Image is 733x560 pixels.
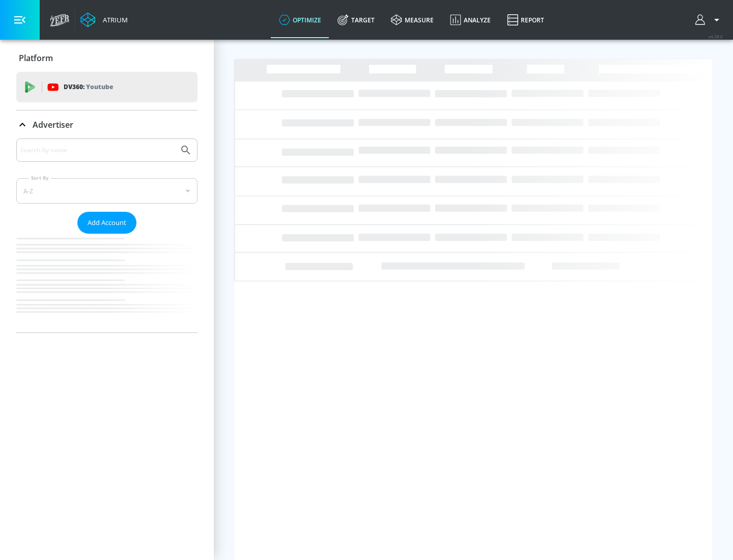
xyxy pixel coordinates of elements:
[86,81,113,92] p: Youtube
[88,217,126,229] span: Add Account
[271,2,329,38] a: optimize
[33,119,73,130] p: Advertiser
[64,81,113,93] p: DV360:
[499,2,552,38] a: Report
[16,72,198,102] div: DV360: Youtube
[329,2,383,38] a: Target
[442,2,499,38] a: Analyze
[16,110,198,139] div: Advertiser
[16,44,198,72] div: Platform
[80,12,128,27] a: Atrium
[709,34,723,39] span: v 4.28.0
[29,175,51,181] label: Sort By
[16,178,198,204] div: A-Z
[77,212,136,234] button: Add Account
[99,15,128,24] div: Atrium
[20,144,175,157] input: Search by name
[16,234,198,332] nav: list of Advertiser
[16,138,198,332] div: Advertiser
[383,2,442,38] a: measure
[19,52,53,64] p: Platform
